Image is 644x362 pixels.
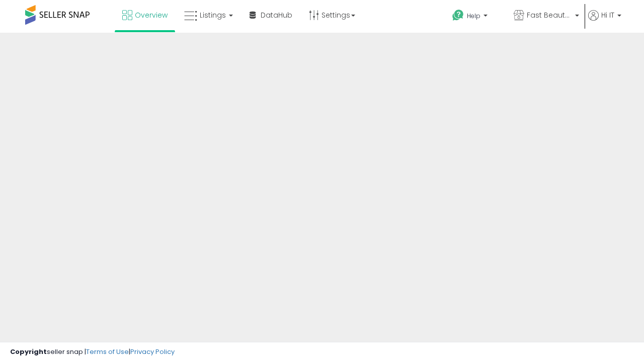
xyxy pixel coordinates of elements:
[130,347,175,356] a: Privacy Policy
[200,10,226,20] span: Listings
[10,347,175,357] div: seller snap | |
[452,9,464,22] i: Get Help
[527,10,572,20] span: Fast Beauty ([GEOGRAPHIC_DATA])
[444,2,505,33] a: Help
[467,12,480,20] span: Help
[10,347,47,356] strong: Copyright
[86,347,129,356] a: Terms of Use
[135,10,168,20] span: Overview
[261,10,292,20] span: DataHub
[588,10,621,33] a: Hi IT
[601,10,614,20] span: Hi IT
